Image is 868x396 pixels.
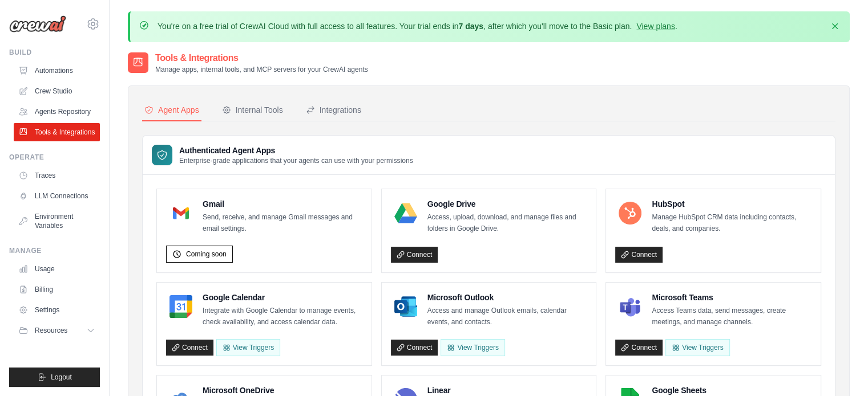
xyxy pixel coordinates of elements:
[186,250,227,259] span: Coming soon
[304,100,364,121] button: Integrations
[14,301,100,319] a: Settings
[394,295,417,318] img: Microsoft Outlook Logo
[203,212,362,234] p: Send, receive, and manage Gmail messages and email settings.
[394,202,417,224] img: Google Drive Logo
[203,198,362,210] h4: Gmail
[14,260,100,278] a: Usage
[216,339,280,356] button: View Triggers
[203,305,362,328] p: Integrate with Google Calendar to manage events, check availability, and access calendar data.
[51,373,72,382] span: Logout
[35,326,67,335] span: Resources
[652,212,812,234] p: Manage HubSpot CRM data including contacts, deals, and companies.
[619,202,641,224] img: HubSpot Logo
[458,22,483,31] strong: 7 days
[14,82,100,100] a: Crew Studio
[169,202,192,224] img: Gmail Logo
[306,104,361,116] div: Integrations
[615,340,663,356] a: Connect
[158,21,677,32] p: You're on a free trial of CrewAI Cloud with full access to all features. Your trial ends in , aft...
[14,187,100,205] a: LLM Connections
[14,166,100,185] a: Traces
[441,339,504,356] : View Triggers
[391,247,438,263] a: Connect
[14,280,100,299] a: Billing
[155,65,368,74] p: Manage apps, internal tools, and MCP servers for your CrewAI agents
[391,340,438,356] a: Connect
[155,51,368,65] h2: Tools & Integrations
[427,212,587,234] p: Access, upload, download, and manage files and folders in Google Drive.
[427,198,587,210] h4: Google Drive
[9,246,100,255] div: Manage
[665,339,729,356] : View Triggers
[9,368,100,387] button: Logout
[14,321,100,340] button: Resources
[14,103,100,121] a: Agents Repository
[427,385,587,396] h4: Linear
[203,385,362,396] h4: Microsoft OneDrive
[9,15,66,32] img: Logo
[619,295,641,318] img: Microsoft Teams Logo
[14,62,100,80] a: Automations
[427,305,587,328] p: Access and manage Outlook emails, calendar events, and contacts.
[222,104,283,116] div: Internal Tools
[9,153,100,162] div: Operate
[220,100,285,121] button: Internal Tools
[142,100,201,121] button: Agent Apps
[615,247,663,263] a: Connect
[166,340,213,356] a: Connect
[652,292,812,303] h4: Microsoft Teams
[14,207,100,235] a: Environment Variables
[179,156,413,165] p: Enterprise-grade applications that your agents can use with your permissions
[636,22,675,31] a: View plans
[144,104,199,116] div: Agent Apps
[9,48,100,57] div: Build
[169,295,192,318] img: Google Calendar Logo
[652,198,812,210] h4: HubSpot
[203,292,362,303] h4: Google Calendar
[652,385,812,396] h4: Google Sheets
[427,292,587,303] h4: Microsoft Outlook
[179,145,413,156] h3: Authenticated Agent Apps
[14,123,100,141] a: Tools & Integrations
[652,305,812,328] p: Access Teams data, send messages, create meetings, and manage channels.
